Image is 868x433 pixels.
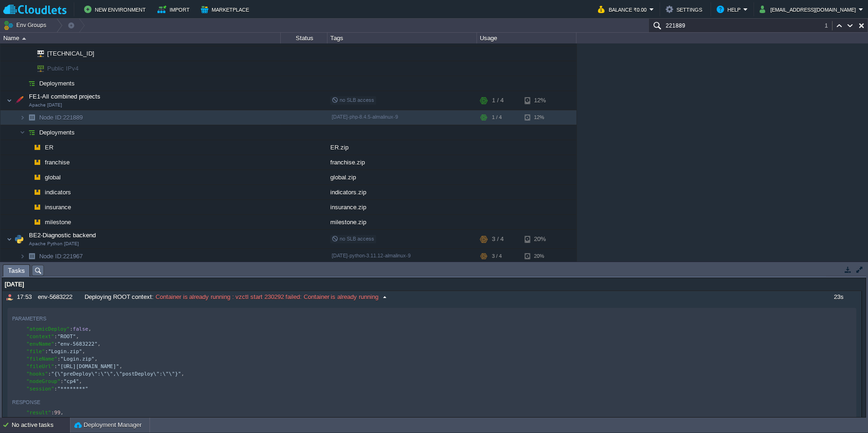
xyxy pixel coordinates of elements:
div: No active tasks [12,418,70,433]
img: AMDAwAAAACH5BAEAAAAALAAAAAABAAEAAAICRAEAOw== [22,37,26,40]
span: 221967 [38,252,84,260]
img: AMDAwAAAACH5BAEAAAAALAAAAAABAAEAAAICRAEAOw== [25,46,31,61]
span: [TECHNICAL_ID] [46,46,96,61]
img: AMDAwAAAACH5BAEAAAAALAAAAAABAAEAAAICRAEAOw== [25,110,38,125]
img: AMDAwAAAACH5BAEAAAAALAAAAAABAAEAAAICRAEAOw== [25,170,31,185]
span: "nodeGroup" [27,378,61,384]
a: Deployments [38,79,76,87]
div: 3 / 4 [492,249,502,263]
span: "envName" [27,341,55,347]
a: ER [44,143,55,151]
button: Help [717,4,743,15]
span: Apache Python [DATE] [29,241,79,247]
span: "error" [27,417,48,423]
div: insurance.zip [327,200,477,214]
span: no SLB access [332,97,374,103]
a: Node ID:221889 [38,114,84,121]
div: [DATE] [2,278,861,291]
div: Usage [477,33,576,43]
div: Status [281,33,327,43]
span: Public IPv4 [46,61,80,76]
span: Apache [DATE] [29,102,62,108]
div: ER.zip [327,140,477,155]
div: Name [1,33,280,43]
span: "ROOT" [57,334,76,340]
span: "{\"preDeploy\":\"\",\"postDeploy\":\"\"}" [51,371,181,377]
span: , [330,417,333,423]
span: 221889 [38,114,84,121]
div: Response [12,397,40,408]
img: AMDAwAAAACH5BAEAAAAALAAAAAABAAEAAAICRAEAOw== [25,76,38,91]
img: AMDAwAAAACH5BAEAAAAALAAAAAABAAEAAAICRAEAOw== [31,170,44,185]
span: 99 [54,410,60,416]
a: [TECHNICAL_ID] [46,50,96,57]
a: FE1-All combined projectsApache [DATE] [28,93,102,100]
span: : [57,356,61,362]
img: AMDAwAAAACH5BAEAAAAALAAAAAABAAEAAAICRAEAOw== [31,200,44,214]
span: : [54,334,57,340]
span: "Login.zip" [48,348,82,355]
button: [EMAIL_ADDRESS][DOMAIN_NAME] [760,4,859,15]
img: AMDAwAAAACH5BAEAAAAALAAAAAABAAEAAAICRAEAOw== [7,230,12,248]
img: AMDAwAAAACH5BAEAAAAALAAAAAABAAEAAAICRAEAOw== [20,249,25,263]
img: AMDAwAAAACH5BAEAAAAALAAAAAABAAEAAAICRAEAOw== [13,91,26,110]
button: Marketplace [201,4,252,15]
button: Balance ₹0.00 [598,4,649,15]
span: "cp4" [64,378,79,384]
img: Cloudlets [3,4,67,15]
span: , [88,326,92,332]
span: : [54,363,57,369]
span: , [98,341,101,347]
span: Tasks [8,265,25,277]
span: , [94,356,98,362]
img: AMDAwAAAACH5BAEAAAAALAAAAAABAAEAAAICRAEAOw== [25,125,38,140]
div: indicators.zip [327,185,477,199]
button: Deployment Manager [74,420,142,430]
img: AMDAwAAAACH5BAEAAAAALAAAAAABAAEAAAICRAEAOw== [7,91,12,110]
img: AMDAwAAAACH5BAEAAAAALAAAAAABAAEAAAICRAEAOw== [25,215,31,229]
span: BE2-Diagnostic backend [28,231,97,239]
span: , [79,378,82,384]
span: : [51,410,54,416]
img: AMDAwAAAACH5BAEAAAAALAAAAAABAAEAAAICRAEAOw== [25,61,31,76]
span: "env-5683222" [57,341,98,347]
span: , [82,348,85,355]
span: : [54,386,57,392]
div: 1 [825,21,832,30]
span: false [73,326,88,332]
span: "context" [27,334,55,340]
div: 20% [525,249,555,263]
span: insurance [44,203,72,211]
span: [DATE]-php-8.4.5-almalinux-9 [332,114,398,120]
span: "fileName" [27,356,57,362]
span: , [181,371,185,377]
button: New Environment [84,4,149,15]
img: AMDAwAAAACH5BAEAAAAALAAAAAABAAEAAAICRAEAOw== [20,125,25,140]
span: : [48,417,51,423]
span: , [60,410,64,416]
img: AMDAwAAAACH5BAEAAAAALAAAAAABAAEAAAICRAEAOw== [31,46,44,61]
a: franchise [44,158,71,166]
img: AMDAwAAAACH5BAEAAAAALAAAAAABAAEAAAICRAEAOw== [25,249,38,263]
span: Deploying ROOT context [85,293,152,301]
img: AMDAwAAAACH5BAEAAAAALAAAAAABAAEAAAICRAEAOw== [31,215,44,229]
div: 20% [525,230,555,248]
span: "atomicDeploy" [27,326,70,332]
span: "file" [27,348,45,355]
img: AMDAwAAAACH5BAEAAAAALAAAAAABAAEAAAICRAEAOw== [25,200,31,214]
a: Public IPv4 [46,65,80,72]
span: , [119,363,122,369]
span: "result" [27,410,51,416]
div: 3 / 4 [492,230,504,248]
img: AMDAwAAAACH5BAEAAAAALAAAAAABAAEAAAICRAEAOw== [13,230,26,248]
img: AMDAwAAAACH5BAEAAAAALAAAAAABAAEAAAICRAEAOw== [25,140,31,155]
a: BE2-Diagnostic backendApache Python [DATE] [28,232,97,239]
span: Container is already running : vzctl start 230292 failed: Container is already running [154,293,378,301]
span: milestone [44,218,72,226]
a: global [44,173,62,181]
span: : [45,348,48,355]
span: "fileUrl" [27,363,55,369]
button: Settings [666,4,705,15]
